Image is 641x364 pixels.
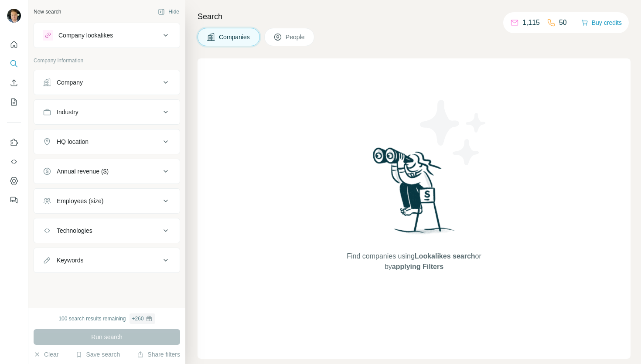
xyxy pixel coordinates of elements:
[57,167,109,176] div: Annual revenue ($)
[414,93,493,172] img: Surfe Illustration - Stars
[7,135,21,150] button: Use Surfe on LinkedIn
[392,263,443,270] span: applying Filters
[219,33,251,41] span: Companies
[34,191,180,211] button: Employees (size)
[57,137,89,146] div: HQ location
[7,94,21,110] button: My lists
[7,56,21,71] button: Search
[581,17,622,29] button: Buy credits
[559,17,567,28] p: 50
[34,57,180,65] p: Company information
[34,25,180,46] button: Company lookalikes
[7,75,21,91] button: Enrich CSV
[58,31,113,40] div: Company lookalikes
[152,5,185,18] button: Hide
[34,102,180,122] button: Industry
[7,192,21,208] button: Feedback
[34,72,180,93] button: Company
[57,256,83,265] div: Keywords
[369,145,460,242] img: Surfe Illustration - Woman searching with binoculars
[75,350,120,359] button: Save search
[7,154,21,170] button: Use Surfe API
[34,131,180,152] button: HQ location
[522,17,540,28] p: 1,115
[198,10,631,23] h4: Search
[132,315,144,323] div: + 260
[415,252,475,260] span: Lookalikes search
[7,173,21,189] button: Dashboard
[57,197,103,205] div: Employees (size)
[57,226,92,235] div: Technologies
[34,250,180,271] button: Keywords
[34,350,58,359] button: Clear
[34,161,180,182] button: Annual revenue ($)
[57,108,78,116] div: Industry
[7,9,21,23] img: Avatar
[34,8,61,16] div: New search
[286,33,306,41] span: People
[7,37,21,52] button: Quick start
[58,313,155,324] div: 100 search results remaining
[344,251,484,272] span: Find companies using or by
[137,350,180,359] button: Share filters
[34,220,180,241] button: Technologies
[57,78,83,87] div: Company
